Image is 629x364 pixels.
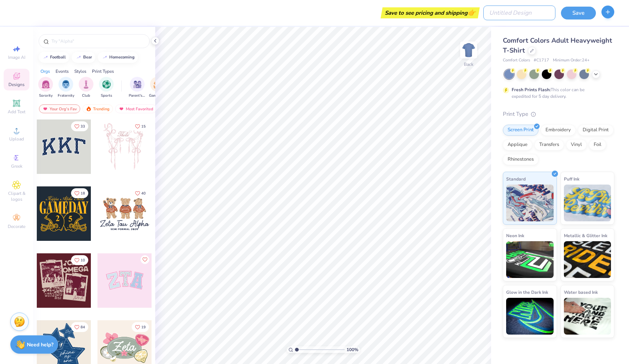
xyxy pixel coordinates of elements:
img: Parent's Weekend Image [133,80,142,89]
span: Standard [506,175,526,183]
span: Glow in the Dark Ink [506,288,548,296]
div: Applique [503,139,532,150]
input: Try "Alpha" [51,38,145,45]
span: Sports [101,93,112,99]
button: Like [71,188,88,198]
div: Events [56,68,69,75]
button: Like [132,188,149,198]
span: 15 [141,125,146,128]
span: Club [82,93,90,99]
span: Sorority [39,93,53,99]
button: filter button [79,77,93,99]
button: filter button [129,77,146,99]
span: Decorate [8,224,25,229]
div: homecoming [109,55,135,59]
button: Like [132,121,149,131]
div: Rhinestones [503,154,539,165]
span: 40 [141,192,146,195]
span: Image AI [8,54,25,60]
span: 84 [81,325,85,329]
img: Back [461,43,476,57]
img: Glow in the Dark Ink [506,298,554,335]
button: Like [71,121,88,131]
strong: Need help? [27,341,53,348]
div: Digital Print [578,125,614,136]
button: filter button [38,77,53,99]
div: filter for Fraternity [58,77,74,99]
span: 10 [81,258,85,262]
button: Like [71,322,88,332]
div: Your Org's Fav [39,104,80,113]
img: Neon Ink [506,241,554,278]
img: Metallic & Glitter Ink [564,241,611,278]
div: Screen Print [503,125,539,136]
span: Clipart & logos [4,190,29,202]
div: Most Favorited [115,104,157,113]
span: Neon Ink [506,232,524,239]
input: Untitled Design [483,6,555,20]
button: bear [72,52,95,63]
button: filter button [99,77,114,99]
span: Comfort Colors [503,57,530,64]
img: Puff Ink [564,185,611,221]
span: Greek [11,163,22,169]
div: Print Types [92,68,114,75]
div: Embroidery [541,125,576,136]
span: Water based Ink [564,288,598,296]
button: homecoming [98,52,138,63]
div: filter for Sorority [38,77,53,99]
img: Sorority Image [42,80,50,89]
button: filter button [58,77,74,99]
span: Parent's Weekend [129,93,146,99]
img: Fraternity Image [62,80,70,89]
span: Add Text [8,109,25,115]
div: Print Type [503,110,614,118]
div: filter for Sports [99,77,114,99]
button: filter button [149,77,166,99]
span: Comfort Colors Adult Heavyweight T-Shirt [503,36,612,55]
img: Water based Ink [564,298,611,335]
div: Save to see pricing and shipping [383,7,478,18]
div: filter for Club [79,77,93,99]
img: Game Day Image [153,80,162,89]
span: 👉 [468,8,476,17]
div: football [50,55,66,59]
span: Metallic & Glitter Ink [564,232,607,239]
img: trending.gif [86,106,92,111]
button: Save [561,7,596,19]
span: Game Day [149,93,166,99]
div: Vinyl [566,139,587,150]
img: trend_line.gif [102,55,108,60]
strong: Fresh Prints Flash: [512,87,551,93]
img: most_fav.gif [42,106,48,111]
button: Like [132,322,149,332]
button: football [39,52,69,63]
span: Puff Ink [564,175,579,183]
div: Trending [82,104,113,113]
span: Fraternity [58,93,74,99]
span: 19 [141,325,146,329]
div: Styles [74,68,86,75]
div: bear [83,55,92,59]
div: This color can be expedited for 5 day delivery. [512,86,602,100]
div: Transfers [534,139,564,150]
button: Like [71,255,88,265]
span: 33 [81,125,85,128]
img: trend_line.gif [76,55,82,60]
img: Club Image [82,80,90,89]
span: 18 [81,192,85,195]
div: filter for Game Day [149,77,166,99]
span: Upload [9,136,24,142]
img: Standard [506,185,554,221]
div: Orgs [40,68,50,75]
div: Back [464,61,473,68]
span: 100 % [347,346,358,353]
img: trend_line.gif [43,55,49,60]
span: Designs [8,82,25,88]
img: most_fav.gif [118,106,124,111]
button: Like [141,255,149,264]
span: Minimum Order: 24 + [553,57,590,64]
span: # C1717 [534,57,549,64]
div: filter for Parent's Weekend [129,77,146,99]
img: Sports Image [102,80,111,89]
